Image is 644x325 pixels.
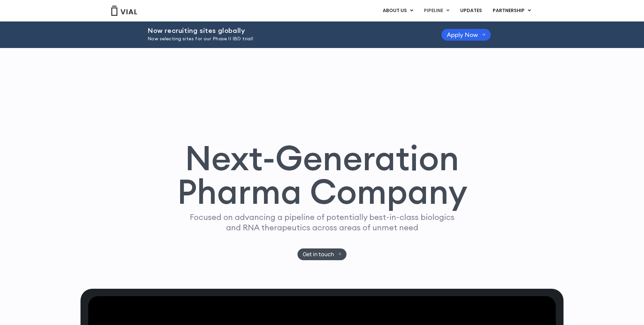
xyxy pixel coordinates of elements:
a: ABOUT USMenu Toggle [377,5,418,16]
a: UPDATES [455,5,487,16]
span: Get in touch [303,252,334,257]
a: Get in touch [298,248,347,260]
h1: Next-Generation Pharma Company [177,141,467,209]
a: Apply Now [441,29,491,41]
img: Vial Logo [111,6,138,16]
p: Now selecting sites for our Phase II IBD trial! [148,35,425,43]
h2: Now recruiting sites globally [148,27,425,34]
a: PARTNERSHIPMenu Toggle [487,5,536,16]
p: Focused on advancing a pipeline of potentially best-in-class biologics and RNA therapeutics acros... [187,212,457,233]
span: Apply Now [447,32,478,37]
a: PIPELINEMenu Toggle [419,5,454,16]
